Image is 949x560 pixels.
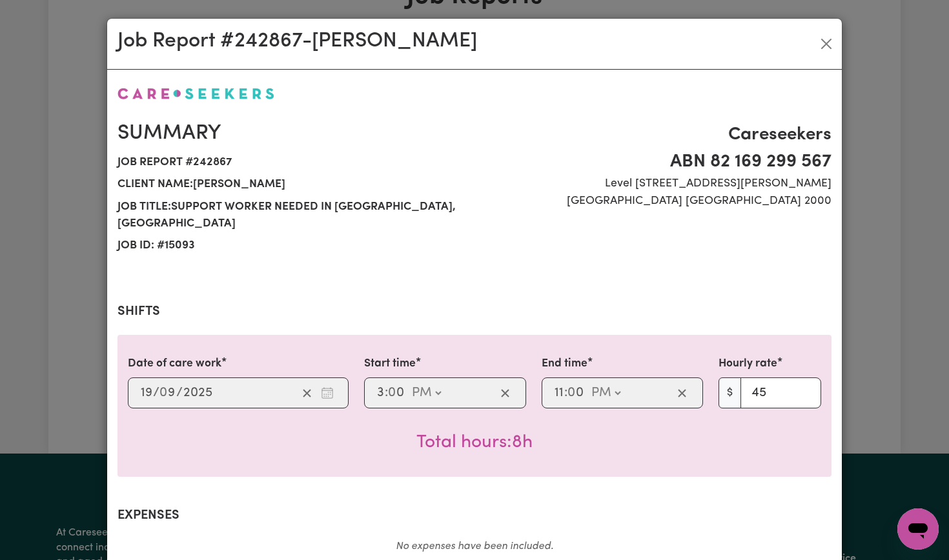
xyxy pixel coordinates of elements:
[719,355,777,372] label: Hourly rate
[183,383,213,403] input: ----
[117,196,467,235] span: Job title: Support Worker Needed In [GEOGRAPHIC_DATA], [GEOGRAPHIC_DATA]
[117,235,467,257] span: Job ID: # 15093
[564,386,567,400] span: :
[317,383,338,403] button: Enter the date of care work
[117,152,467,174] span: Job report # 242867
[117,508,832,523] h2: Expenses
[388,386,396,399] span: 0
[117,29,477,54] h2: Job Report # 242867 - [PERSON_NAME]
[117,174,467,195] span: Client name: [PERSON_NAME]
[389,383,405,403] input: --
[897,508,939,550] iframe: Button to launch messaging window
[719,377,741,408] span: $
[482,121,832,148] span: Careseekers
[140,383,153,403] input: --
[159,386,167,399] span: 0
[482,148,832,175] span: ABN 82 169 299 567
[128,355,221,372] label: Date of care work
[297,383,317,403] button: Clear date
[385,386,388,400] span: :
[376,383,385,403] input: --
[160,383,176,403] input: --
[117,304,832,319] h2: Shifts
[482,193,832,210] span: [GEOGRAPHIC_DATA] [GEOGRAPHIC_DATA] 2000
[153,386,159,400] span: /
[542,355,587,372] label: End time
[396,541,553,552] em: No expenses have been included.
[117,121,467,146] h2: Summary
[117,88,274,99] img: Careseekers logo
[816,34,837,54] button: Close
[176,386,183,400] span: /
[554,383,564,403] input: --
[416,434,533,452] span: Total hours worked: 8 hours
[482,175,832,192] span: Level [STREET_ADDRESS][PERSON_NAME]
[567,386,575,399] span: 0
[568,383,585,403] input: --
[364,355,416,372] label: Start time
